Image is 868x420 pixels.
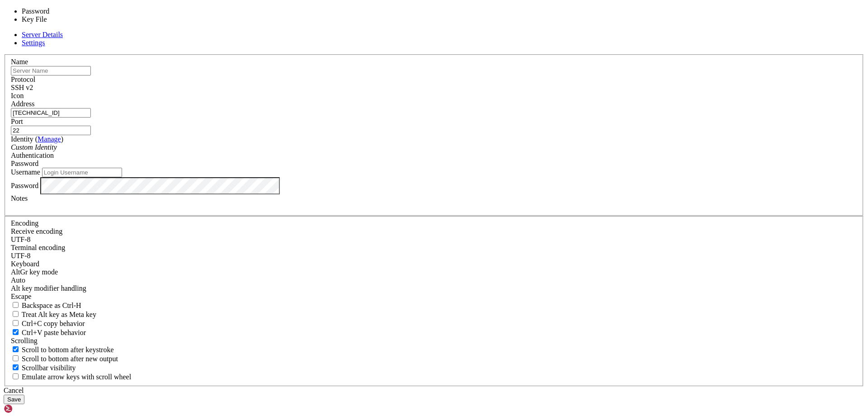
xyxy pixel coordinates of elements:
input: Scroll to bottom after new output [13,355,19,361]
label: Set the expected encoding for data received from the host. If the encodings do not match, visual ... [11,227,62,235]
input: Host Name or IP [11,108,91,118]
li: Password [22,7,97,15]
div: Auto [11,276,857,284]
input: Scrollbar visibility [13,364,19,370]
label: Ctrl-C copies if true, send ^C to host if false. Ctrl-Shift-C sends ^C to host if true, copies if... [11,320,85,327]
label: Set the expected encoding for data received from the host. If the encodings do not match, visual ... [11,268,58,276]
img: Shellngn [4,404,56,413]
label: Address [11,100,34,108]
input: Backspace as Ctrl-H [13,302,19,308]
label: Authentication [11,151,54,159]
a: Settings [22,39,45,47]
label: Controls how the Alt key is handled. Escape: Send an ESC prefix. 8-Bit: Add 128 to the typed char... [11,284,86,292]
label: Whether to scroll to the bottom on any keystroke. [11,346,114,354]
a: Server Details [22,31,63,38]
label: When using the alternative screen buffer, and DECCKM (Application Cursor Keys) is active, mouse w... [11,373,131,381]
label: Protocol [11,76,35,83]
label: Ctrl+V pastes if true, sends ^V to host if false. Ctrl+Shift+V sends ^V to host if true, pastes i... [11,329,86,336]
span: Escape [11,293,31,300]
span: Ctrl+C copy behavior [22,320,85,327]
label: Username [11,168,40,176]
div: Custom Identity [11,143,857,151]
a: Manage [38,135,61,143]
input: Port Number [11,126,91,135]
label: Notes [11,194,28,202]
div: SSH v2 [11,84,857,92]
div: Password [11,160,857,168]
label: Icon [11,92,24,99]
label: The default terminal encoding. ISO-2022 enables character map translations (like graphics maps). ... [11,244,65,251]
span: ( ) [35,135,63,143]
label: Whether the Alt key acts as a Meta key or as a distinct Alt key. [11,311,96,318]
label: If true, the backspace should send BS ('\x08', aka ^H). Otherwise the backspace key should send '... [11,302,81,309]
label: The vertical scrollbar mode. [11,364,76,372]
input: Ctrl+V paste behavior [13,329,19,335]
span: Emulate arrow keys with scroll wheel [22,373,131,381]
i: Custom Identity [11,143,57,151]
label: Password [11,181,38,189]
input: Emulate arrow keys with scroll wheel [13,373,19,379]
span: Password [11,160,38,167]
label: Keyboard [11,260,39,268]
li: Key File [22,15,97,24]
label: Scroll to bottom after new output. [11,355,118,363]
div: Escape [11,293,857,301]
input: Treat Alt key as Meta key [13,311,19,317]
input: Ctrl+C copy behavior [13,320,19,326]
span: UTF-8 [11,236,31,243]
label: Port [11,118,23,125]
label: Name [11,58,28,66]
span: UTF-8 [11,252,31,260]
input: Login Username [42,168,122,177]
div: UTF-8 [11,236,857,244]
span: Auto [11,276,25,284]
span: SSH v2 [11,84,33,91]
div: UTF-8 [11,252,857,260]
label: Scrolling [11,337,38,344]
span: Backspace as Ctrl-H [22,302,81,309]
button: Save [4,395,24,404]
label: Encoding [11,219,38,227]
div: Cancel [4,387,864,395]
input: Scroll to bottom after keystroke [13,346,19,352]
span: Scrollbar visibility [22,364,76,372]
span: Scroll to bottom after new output [22,355,118,363]
span: Ctrl+V paste behavior [22,329,86,336]
input: Server Name [11,66,91,76]
span: Treat Alt key as Meta key [22,311,96,318]
label: Identity [11,135,63,143]
span: Scroll to bottom after keystroke [22,346,114,354]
